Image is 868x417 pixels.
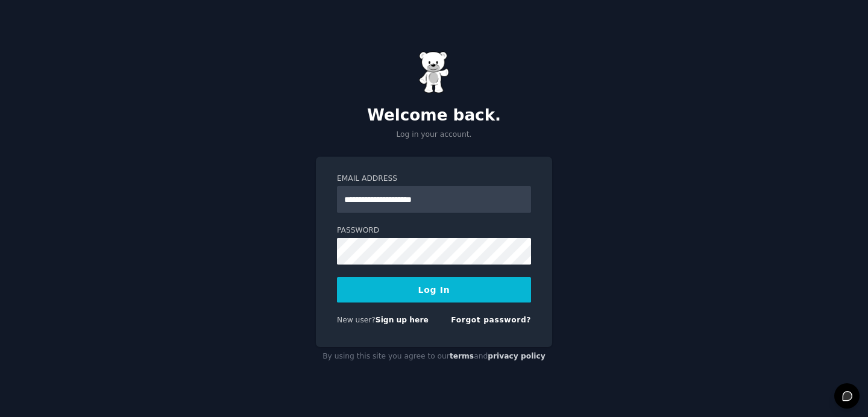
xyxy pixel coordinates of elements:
h2: Welcome back. [316,106,552,125]
button: Log In [337,277,531,303]
a: terms [450,352,474,360]
span: New user? [337,316,376,324]
label: Email Address [337,174,531,184]
label: Password [337,225,531,236]
a: Sign up here [376,316,429,324]
div: By using this site you agree to our and [316,347,552,366]
p: Log in your account. [316,130,552,140]
img: Gummy Bear [419,51,449,93]
a: Forgot password? [451,316,531,324]
a: privacy policy [488,352,546,360]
